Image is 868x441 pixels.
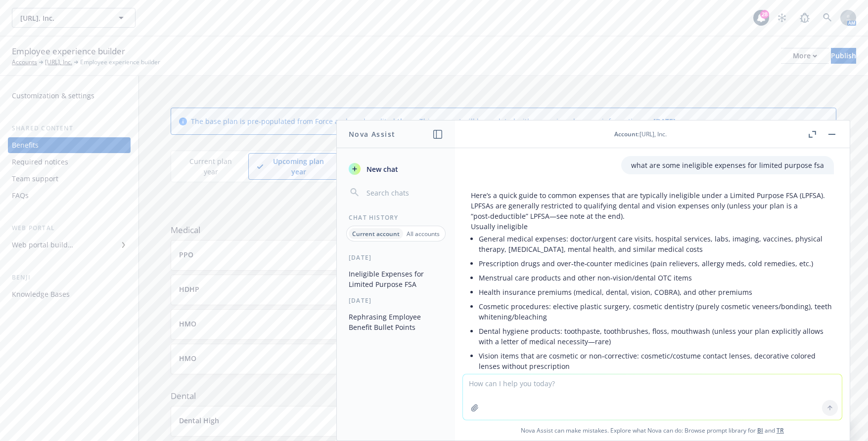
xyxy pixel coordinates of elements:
p: Upcoming plan year [265,156,332,177]
button: Ineligible Expenses for Limited Purpose FSA [345,266,447,292]
div: : [URL], Inc. [614,130,667,138]
a: there [397,117,415,126]
p: PPO [179,249,193,260]
span: . This account will be updated with upcoming plan year information on [415,117,653,126]
a: Accounts [12,58,37,67]
span: Medical [171,224,836,236]
a: Stop snowing [772,8,792,28]
button: HMO [179,353,780,363]
a: FAQs [8,188,131,203]
div: Web portal [8,223,131,233]
li: Cosmetic procedures: elective plastic surgery, cosmetic dentistry (purely cosmetic veneers/bondin... [479,299,834,324]
p: All accounts [407,230,440,238]
a: Benefits [8,137,131,153]
span: Employee experience builder [12,45,125,58]
div: Publish [831,48,856,63]
li: Health insurance premiums (medical, dental, vision, COBRA), and other premiums [479,285,834,299]
a: Web portal builder [8,237,131,253]
span: Account [614,130,638,138]
p: Dental High [179,415,219,426]
p: HMO [179,319,196,329]
p: HDHP [179,284,199,294]
span: New chat [365,164,398,174]
p: Usually ineligible [471,221,834,232]
a: Required notices [8,154,131,170]
li: General medical expenses: doctor/urgent care visits, hospital services, labs, imaging, vaccines, ... [479,232,834,256]
div: Customization & settings [12,88,94,104]
button: Publish [831,48,856,64]
div: Team support [12,171,58,187]
div: Shared content [8,123,131,133]
li: Vision items that are cosmetic or non‑corrective: cosmetic/costume contact lenses, decorative col... [479,349,834,373]
p: Current plan year [182,156,240,177]
a: BI [757,426,763,435]
input: Search chats [365,186,443,200]
div: Chat History [337,213,455,222]
a: [URL], Inc. [45,58,72,67]
span: Nova Assist can make mistakes. Explore what Nova can do: Browse prompt library for and [459,420,846,441]
a: Search [818,8,837,28]
div: Benji [8,273,131,282]
span: The base plan is pre-populated from Force and can be edited [191,117,397,126]
button: Dental High [179,415,780,426]
button: More [781,48,829,64]
a: TR [777,426,784,435]
p: Current account [352,230,400,238]
div: FAQs [12,188,29,203]
p: HMO [179,353,196,363]
button: New chat [345,160,447,178]
button: [URL], Inc. [12,8,136,28]
h1: Nova Assist [349,129,395,139]
div: More [793,48,817,63]
button: HDHP [179,284,780,294]
span: [DATE] . [653,117,678,126]
div: Knowledge Bases [12,286,70,302]
button: Rephrasing Employee Benefit Bullet Points [345,309,447,335]
div: 28 [760,10,769,19]
span: [URL], Inc. [20,13,106,23]
li: Prescription drugs and over‑the‑counter medicines (pain relievers, allergy meds, cold remedies, e... [479,256,834,271]
div: Web portal builder [12,237,73,253]
div: [DATE] [337,296,455,305]
a: Knowledge Bases [8,286,131,302]
li: Menstrual care products and other non‑vision/dental OTC items [479,271,834,285]
p: Here’s a quick guide to common expenses that are typically ineligible under a Limited Purpose FSA... [471,190,834,221]
div: Required notices [12,154,68,170]
p: what are some ineligible expenses for limited purpose fsa [631,160,824,170]
span: Dental [171,390,836,402]
div: Benefits [12,137,39,153]
button: HMO [179,319,780,329]
a: Report a Bug [795,8,815,28]
li: Dental hygiene products: toothpaste, toothbrushes, floss, mouthwash (unless your plan explicitly ... [479,324,834,349]
a: Customization & settings [8,88,131,104]
button: PPO [179,249,780,260]
a: Team support [8,171,131,187]
div: [DATE] [337,253,455,262]
span: Employee experience builder [80,58,160,67]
